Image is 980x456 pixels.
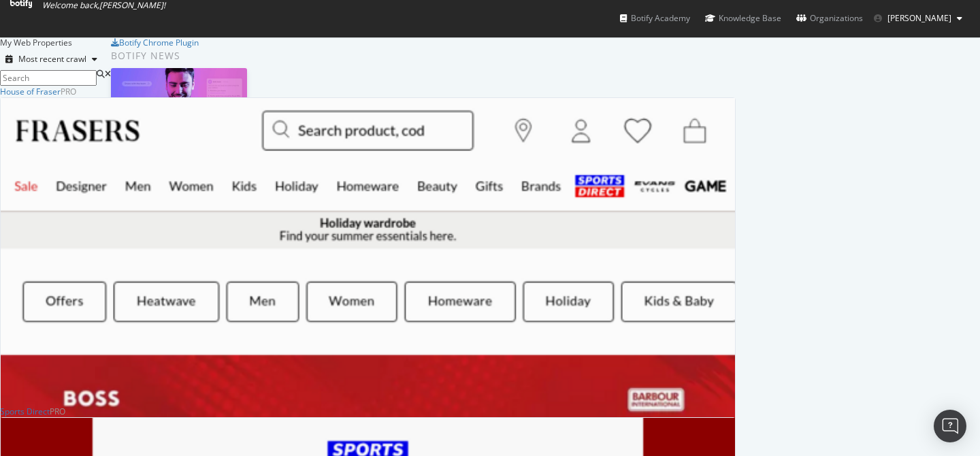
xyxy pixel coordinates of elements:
a: Botify Chrome Plugin [111,37,199,48]
div: Most recent crawl [18,55,86,63]
div: Pro [50,406,65,417]
div: Knowledge Base [705,12,781,25]
div: Botify Academy [620,12,690,25]
div: Botify news [111,48,423,63]
div: Organizations [796,12,863,25]
div: Botify Chrome Plugin [119,37,199,48]
button: [PERSON_NAME] [863,7,973,29]
img: How to Prioritize and Accelerate Technical SEO with Botify Assist [111,68,247,140]
div: Open Intercom Messenger [934,410,966,442]
span: Amelie Thomas [887,12,951,24]
div: Pro [61,86,76,97]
